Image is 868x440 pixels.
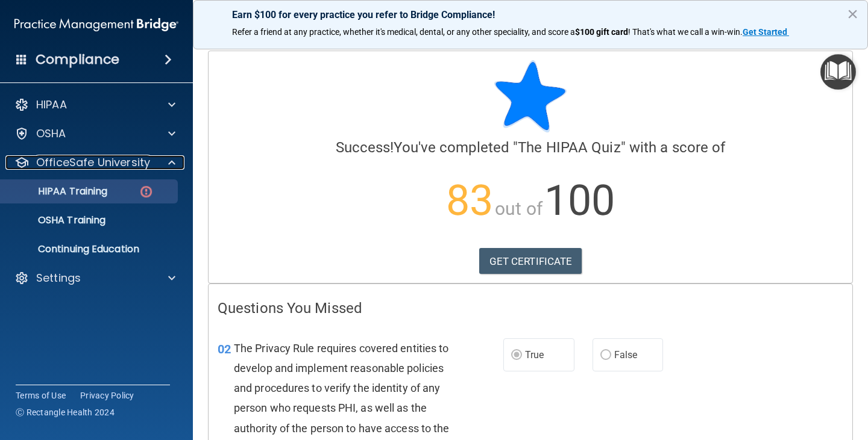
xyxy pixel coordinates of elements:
[511,351,522,360] input: True
[80,389,134,401] a: Privacy Policy
[36,98,67,112] p: HIPAA
[847,4,858,23] button: Close
[628,27,743,37] span: ! That's what we call a win-win.
[544,176,615,225] span: 100
[8,243,172,255] p: Continuing Education
[518,139,620,156] span: The HIPAA Quiz
[479,248,582,274] a: GET CERTIFICATE
[614,349,638,361] span: False
[232,9,829,20] p: Earn $100 for every practice you refer to Bridge Compliance!
[446,176,493,225] span: 83
[14,126,175,141] a: OSHA
[495,198,542,219] span: out of
[743,27,789,37] a: Get Started
[575,27,628,37] strong: $100 gift card
[232,27,575,37] span: Refer a friend at any practice, whether it's medical, dental, or any other speciality, and score a
[16,406,115,418] span: Ⓒ Rectangle Health 2024
[36,126,66,141] p: OSHA
[36,51,119,68] h4: Compliance
[336,139,394,156] span: Success!
[525,349,544,361] span: True
[36,271,81,285] p: Settings
[494,60,567,132] img: blue-star-rounded.9d042014.png
[218,140,843,155] h4: You've completed " " with a score of
[14,271,175,285] a: Settings
[743,27,787,37] strong: Get Started
[14,155,175,170] a: OfficeSafe University
[14,13,178,37] img: PMB logo
[14,98,175,112] a: HIPAA
[218,300,843,316] h4: Questions You Missed
[16,389,66,401] a: Terms of Use
[36,155,150,170] p: OfficeSafe University
[218,342,231,356] span: 02
[8,185,107,197] p: HIPAA Training
[8,214,105,226] p: OSHA Training
[820,54,856,90] button: Open Resource Center
[600,351,611,360] input: False
[139,184,154,199] img: danger-circle.6113f641.png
